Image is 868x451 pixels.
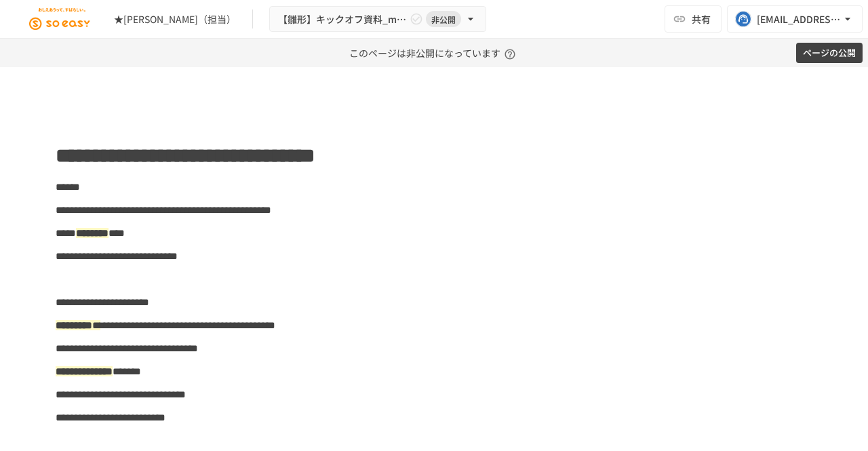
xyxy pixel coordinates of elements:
[114,12,236,26] div: ★[PERSON_NAME]（担当）
[16,8,103,30] img: JEGjsIKIkXC9kHzRN7titGGb0UF19Vi83cQ0mCQ5DuX
[757,11,841,28] div: [EMAIL_ADDRESS][DOMAIN_NAME]
[796,43,863,64] button: ページの公開
[349,39,519,67] p: このページは非公開になっています
[426,12,461,26] span: 非公開
[692,12,711,26] span: 共有
[278,11,407,28] span: 【雛形】キックオフ資料_medical2406
[269,6,486,33] button: 【雛形】キックオフ資料_medical2406非公開
[727,5,863,33] button: [EMAIL_ADDRESS][DOMAIN_NAME]
[665,5,722,33] button: 共有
